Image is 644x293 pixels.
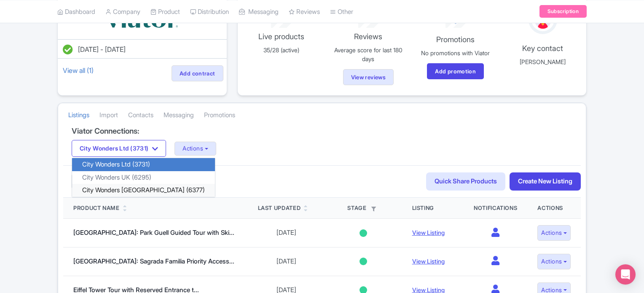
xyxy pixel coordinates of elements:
[61,65,95,76] a: View all (1)
[128,104,153,127] a: Contacts
[371,207,376,211] i: Filter by stage
[164,104,194,127] a: Messaging
[68,104,89,127] a: Listings
[335,204,392,212] div: Stage
[172,65,223,81] a: Add contract
[72,127,572,135] h4: Viator Connections:
[243,46,320,54] p: 35/28 (active)
[204,104,235,127] a: Promotions
[72,171,215,184] a: City Wonders UK (6295)
[258,204,301,212] div: Last Updated
[330,46,407,63] p: Average score for last 180 days
[527,198,581,219] th: Actions
[99,104,118,127] a: Import
[504,57,581,66] p: [PERSON_NAME]
[537,254,571,269] button: Actions
[510,172,581,191] a: Create New Listing
[412,258,445,265] a: View Listing
[72,158,215,171] a: City Wonders Ltd (3731)
[464,198,527,219] th: Notifications
[73,228,234,237] a: [GEOGRAPHIC_DATA]: Park Guell Guided Tour with Ski...
[427,63,484,79] a: Add promotion
[504,43,581,54] p: Key contact
[243,31,320,42] p: Live products
[248,219,325,247] td: [DATE]
[417,48,494,57] p: No promotions with Viator
[426,172,505,191] a: Quick Share Products
[417,34,494,45] p: Promotions
[539,5,587,18] a: Subscription
[412,229,445,236] a: View Listing
[343,69,394,85] a: View reviews
[73,257,234,265] a: [GEOGRAPHIC_DATA]: Sagrada Familia Priority Access...
[330,31,407,42] p: Reviews
[248,247,325,276] td: [DATE]
[402,198,464,219] th: Listing
[73,204,120,212] div: Product Name
[78,45,126,54] span: [DATE] - [DATE]
[537,225,571,241] button: Actions
[72,184,215,197] a: City Wonders [GEOGRAPHIC_DATA] (6377)
[72,140,166,157] button: City Wonders Ltd (3731)
[174,142,216,156] button: Actions
[615,264,636,285] div: Open Intercom Messenger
